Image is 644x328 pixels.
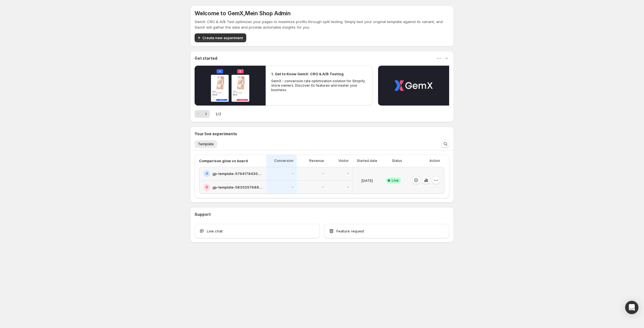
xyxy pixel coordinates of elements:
[195,19,449,30] p: GemX: CRO & A/B Test optimizes your pages to maximize profits through split testing. Simply test ...
[347,185,349,189] p: -
[392,159,402,163] p: Status
[199,158,248,164] p: Comparison glow vs board
[207,228,223,234] span: Live chat
[322,185,324,189] p: -
[625,301,638,314] div: Open Intercom Messenger
[195,212,211,217] h3: Support
[347,171,349,176] p: -
[357,159,377,163] p: Started date
[243,10,291,17] span: , Mein Shop Admin
[292,171,293,176] p: -
[442,140,449,148] button: Search and filter results
[292,185,293,189] p: -
[202,35,243,41] span: Create new experiment
[206,171,208,176] h2: A
[322,171,324,176] p: -
[195,56,217,61] h3: Get started
[202,110,210,118] button: Next
[195,131,237,137] h3: Your live experiments
[392,178,399,183] span: Live
[336,228,364,234] span: Feature request
[195,33,246,42] button: Create new experiment
[378,66,449,106] button: Play video
[271,79,367,92] p: GemX - conversion rate optimization solution for Shopify store owners. Discover its features and ...
[206,185,208,189] h2: B
[361,178,373,183] p: [DATE]
[195,110,210,118] nav: Pagination
[195,66,266,106] button: Play video
[198,142,214,146] span: Template
[195,10,291,17] h5: Welcome to GemX
[212,171,263,176] h2: gp-template-576417843063554634
[212,184,263,190] h2: gp-template-583535768815796807
[338,159,349,163] p: Visitor
[309,159,324,163] p: Revenue
[274,159,293,163] p: Conversion
[271,71,344,77] h2: 1. Get to Know GemX: CRO & A/B Testing
[429,159,440,163] p: Action
[215,111,221,117] span: 1 / 2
